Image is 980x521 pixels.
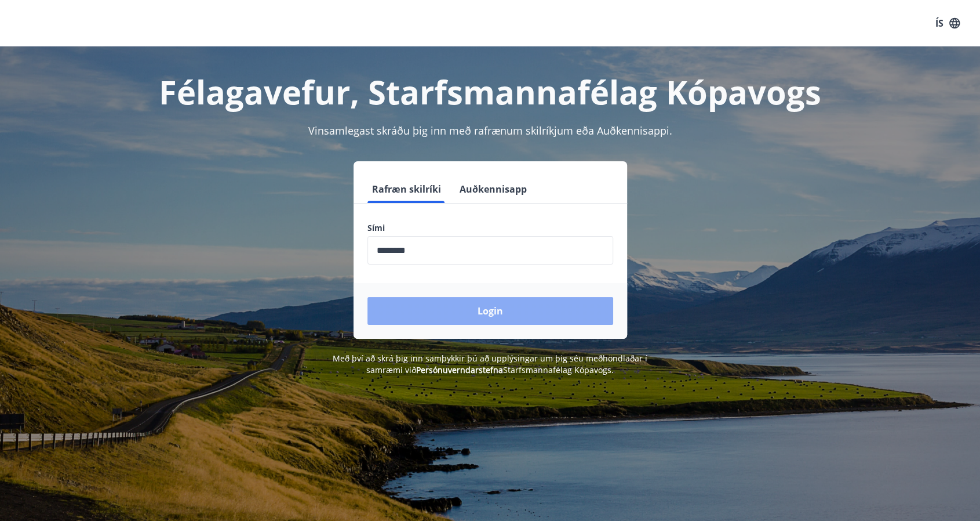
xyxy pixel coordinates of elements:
button: Login [367,297,613,325]
span: Vinsamlegast skráðu þig inn með rafrænum skilríkjum eða Auðkennisappi. [308,124,672,138]
label: Sími [367,222,613,234]
button: ÍS [929,13,966,34]
button: Rafræn skilríki [367,175,446,203]
span: Með því að skrá þig inn samþykkir þú að upplýsingar um þig séu meðhöndlaðar í samræmi við Starfsm... [333,353,647,375]
a: Persónuverndarstefna [416,364,503,375]
button: Auðkennisapp [455,175,531,203]
h1: Félagavefur, Starfsmannafélag Kópavogs [87,70,894,114]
